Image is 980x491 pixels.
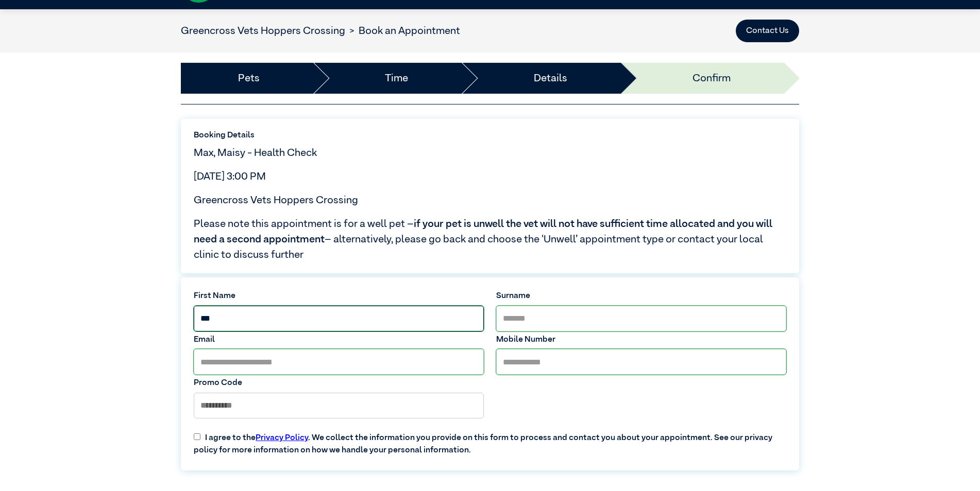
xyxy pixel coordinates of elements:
[194,129,786,142] label: Booking Details
[194,148,317,158] span: Max, Maisy - Health Check
[385,71,408,86] a: Time
[496,334,786,346] label: Mobile Number
[736,20,799,42] button: Contact Us
[194,433,200,440] input: I agree to thePrivacy Policy. We collect the information you provide on this form to process and ...
[256,434,308,442] a: Privacy Policy
[534,71,567,86] a: Details
[181,23,460,39] nav: breadcrumb
[345,23,460,39] li: Book an Appointment
[194,219,772,244] span: if your pet is unwell the vet will not have sufficient time allocated and you will need a second ...
[194,171,266,182] span: [DATE] 3:00 PM
[238,71,260,86] a: Pets
[194,216,786,262] span: Please note this appointment is for a well pet – – alternatively, please go back and choose the ‘...
[194,334,484,346] label: Email
[194,195,358,205] span: Greencross Vets Hoppers Crossing
[194,290,484,302] label: First Name
[181,26,345,36] a: Greencross Vets Hoppers Crossing
[496,290,786,302] label: Surname
[194,377,484,389] label: Promo Code
[188,424,792,457] label: I agree to the . We collect the information you provide on this form to process and contact you a...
